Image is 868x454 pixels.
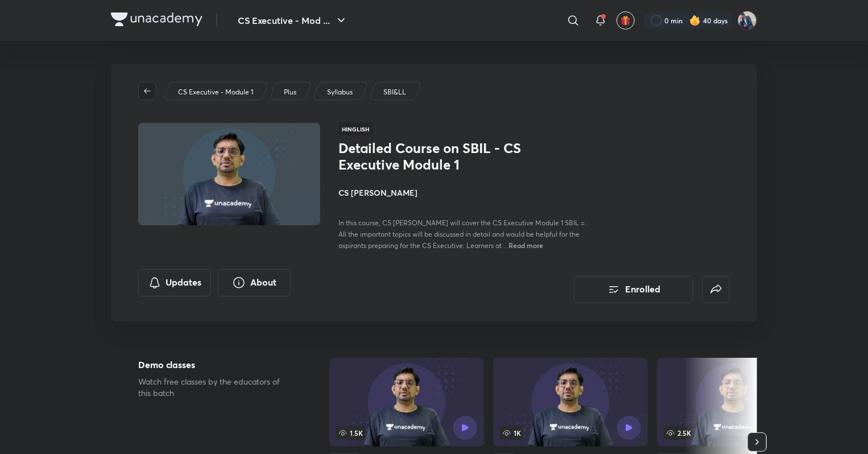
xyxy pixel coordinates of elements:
p: Watch free classes by the educators of this batch [138,376,293,399]
button: Enrolled [574,276,693,303]
img: Company Logo [111,13,202,26]
h1: Detailed Course on SBIL - CS Executive Module 1 [338,140,524,173]
p: CS Executive - Module 1 [178,87,253,97]
button: Updates [138,269,211,296]
span: Hinglish [338,123,373,135]
button: CS Executive - Mod ... [231,9,355,32]
a: SBI&LL [382,87,408,97]
button: false [702,276,730,303]
p: Plus [284,87,296,97]
img: avatar [621,15,631,26]
p: SBI&LL [383,87,406,97]
span: 1K [500,426,523,440]
button: About [218,269,291,296]
img: Akhil [738,11,757,30]
h4: CS [PERSON_NAME] [338,187,593,199]
h5: Demo classes [138,358,293,372]
span: Read more [509,241,543,250]
button: avatar [617,11,635,30]
a: Plus [282,87,299,97]
span: 1.5K [336,426,365,440]
span: In this course, CS [PERSON_NAME] will cover the CS Executive Module 1 SBIL =. All the important t... [338,218,586,250]
p: Syllabus [327,87,353,97]
span: 2.5K [664,426,693,440]
img: Thumbnail [137,122,322,226]
a: Company Logo [111,13,202,29]
a: CS Executive - Module 1 [176,87,255,97]
a: Syllabus [325,87,355,97]
img: streak [689,15,701,26]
